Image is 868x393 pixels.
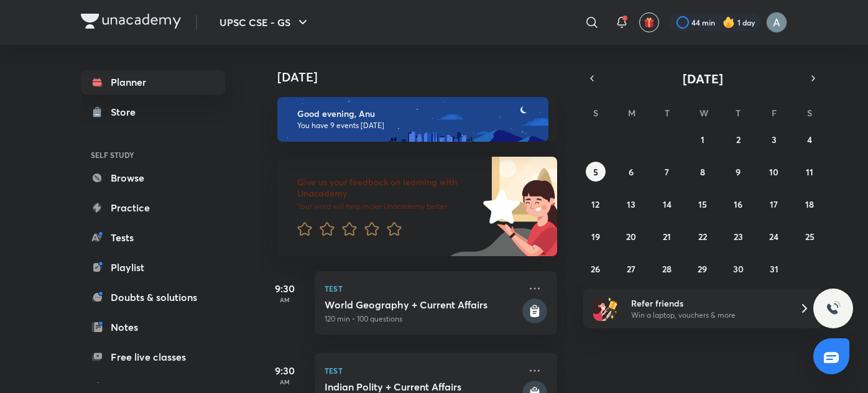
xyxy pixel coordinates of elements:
button: avatar [639,12,659,32]
img: evening [277,97,548,142]
img: referral [593,296,618,321]
h6: Give us your feedback on learning with Unacademy [297,177,479,199]
button: October 24, 2025 [764,226,784,246]
button: October 5, 2025 [586,162,606,182]
a: Playlist [81,255,225,280]
a: Planner [81,70,225,95]
button: October 31, 2025 [764,259,784,279]
img: feedback_image [441,157,557,256]
button: October 30, 2025 [728,259,748,279]
button: October 8, 2025 [693,162,713,182]
abbr: October 5, 2025 [593,166,598,178]
button: October 12, 2025 [586,194,606,214]
button: October 10, 2025 [764,162,784,182]
button: October 3, 2025 [764,129,784,149]
button: October 7, 2025 [657,162,677,182]
img: streak [723,16,735,29]
p: Test [325,281,520,296]
h6: Good evening, Anu [297,108,537,119]
abbr: October 4, 2025 [807,134,812,146]
h5: World Geography + Current Affairs [325,298,520,311]
abbr: Wednesday [699,107,708,119]
abbr: Tuesday [665,107,670,119]
p: AM [260,296,310,303]
p: 120 min • 100 questions [325,313,520,325]
button: October 23, 2025 [728,226,748,246]
img: Company Logo [81,14,181,29]
abbr: October 24, 2025 [769,231,778,243]
abbr: Sunday [593,107,598,119]
h4: [DATE] [277,70,570,85]
abbr: October 17, 2025 [770,198,778,210]
abbr: Saturday [807,107,812,119]
abbr: Friday [772,107,777,119]
button: October 19, 2025 [586,226,606,246]
abbr: October 11, 2025 [806,166,813,178]
abbr: October 6, 2025 [629,166,634,178]
button: October 20, 2025 [621,226,641,246]
p: Test [325,363,520,378]
h6: SELF STUDY [81,144,225,165]
abbr: October 18, 2025 [805,198,814,210]
abbr: Thursday [736,107,741,119]
button: October 18, 2025 [800,194,820,214]
a: Notes [81,315,225,340]
img: ttu [826,301,841,316]
p: You have 9 events [DATE] [297,121,537,131]
abbr: October 28, 2025 [662,263,672,275]
span: [DATE] [683,70,723,87]
button: October 26, 2025 [586,259,606,279]
abbr: October 25, 2025 [805,231,815,243]
abbr: October 19, 2025 [591,231,600,243]
button: October 25, 2025 [800,226,820,246]
button: October 2, 2025 [728,129,748,149]
button: October 15, 2025 [693,194,713,214]
button: October 29, 2025 [693,259,713,279]
p: Your word will help make Unacademy better [297,201,479,211]
h5: 9:30 [260,363,310,378]
button: October 17, 2025 [764,194,784,214]
button: UPSC CSE - GS [212,10,318,35]
p: Win a laptop, vouchers & more [631,310,784,321]
h5: 9:30 [260,281,310,296]
button: October 6, 2025 [621,162,641,182]
button: October 4, 2025 [800,129,820,149]
button: October 11, 2025 [800,162,820,182]
img: avatar [644,17,655,28]
button: October 1, 2025 [693,129,713,149]
button: October 13, 2025 [621,194,641,214]
abbr: October 22, 2025 [698,231,707,243]
h5: Indian Polity + Current Affairs [325,381,520,393]
abbr: October 20, 2025 [626,231,636,243]
button: October 16, 2025 [728,194,748,214]
button: October 22, 2025 [693,226,713,246]
abbr: October 15, 2025 [698,198,707,210]
button: [DATE] [601,70,805,87]
abbr: October 7, 2025 [665,166,669,178]
button: October 9, 2025 [728,162,748,182]
button: October 28, 2025 [657,259,677,279]
h6: Refer friends [631,297,784,310]
a: Tests [81,225,225,250]
a: Free live classes [81,344,225,369]
abbr: October 23, 2025 [734,231,743,243]
abbr: October 30, 2025 [733,263,744,275]
abbr: October 9, 2025 [736,166,741,178]
abbr: October 31, 2025 [770,263,778,275]
img: Anu Singh [766,12,787,33]
abbr: Monday [628,107,635,119]
abbr: October 26, 2025 [591,263,600,275]
a: Practice [81,195,225,220]
abbr: October 21, 2025 [663,231,671,243]
button: October 27, 2025 [621,259,641,279]
button: October 14, 2025 [657,194,677,214]
abbr: October 16, 2025 [734,198,742,210]
button: October 21, 2025 [657,226,677,246]
abbr: October 10, 2025 [769,166,778,178]
abbr: October 27, 2025 [627,263,635,275]
p: AM [260,378,310,386]
a: Browse [81,165,225,190]
abbr: October 12, 2025 [591,198,599,210]
a: Store [81,99,225,124]
abbr: October 14, 2025 [663,198,672,210]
